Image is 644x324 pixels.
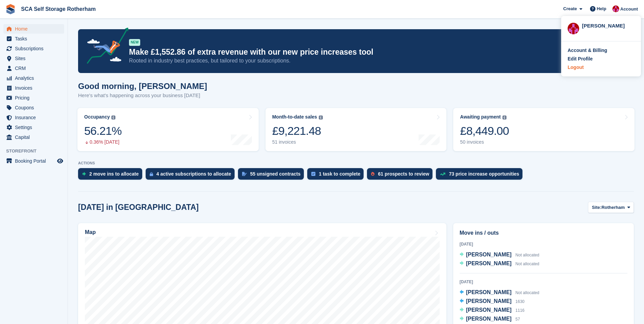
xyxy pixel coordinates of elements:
[89,171,139,177] div: 2 move ins to allocate
[3,24,64,34] a: menu
[311,172,315,176] img: task-75834270c22a3079a89374b754ae025e5fb1db73e45f91037f5363f120a921f8.svg
[15,83,56,93] span: Invoices
[460,279,627,285] div: [DATE]
[78,82,207,91] h1: Good morning, [PERSON_NAME]
[612,5,619,12] img: Thomas Webb
[5,4,16,14] img: stora-icon-8386f47178a22dfd0bd8f6a31ec36ba5ce8667c1dd55bd0f319d3a0aa187defe.svg
[3,54,64,63] a: menu
[129,39,140,46] div: NEW
[78,92,207,100] p: Here's what's happening across your business [DATE]
[3,34,64,43] a: menu
[129,47,574,57] p: Make £1,552.86 of extra revenue with our new price increases tool
[515,308,525,313] span: 1116
[460,114,501,120] div: Awaiting payment
[602,204,625,211] span: Rotherham
[15,113,56,122] span: Insurance
[82,172,86,176] img: move_ins_to_allocate_icon-fdf77a2bb77ea45bf5b3d319d69a93e2d87916cf1d5bf7949dd705db3b84f3ca.svg
[272,124,323,138] div: £9,221.48
[15,64,56,73] span: CRM
[15,44,56,53] span: Subscriptions
[588,202,634,213] button: Site: Rotherham
[582,22,634,28] div: [PERSON_NAME]
[242,172,247,176] img: contract_signature_icon-13c848040528278c33f63329250d36e43548de30e8caae1d1a13099fd9432cc5.svg
[460,315,520,324] a: [PERSON_NAME] 57
[597,5,606,12] span: Help
[515,253,539,257] span: Not allocated
[568,55,634,62] a: Edit Profile
[3,113,64,122] a: menu
[453,108,634,151] a: Awaiting payment £8,449.00 50 invoices
[3,123,64,132] a: menu
[568,47,634,54] a: Account & Billing
[15,54,56,63] span: Sites
[250,171,301,177] div: 55 unsigned contracts
[515,299,525,304] span: 1630
[460,297,525,306] a: [PERSON_NAME] 1630
[18,3,98,15] a: SCA Self Storage Rotherham
[319,171,360,177] div: 1 task to complete
[378,171,429,177] div: 61 prospects to review
[157,171,231,177] div: 4 active subscriptions to allocate
[466,298,512,304] span: [PERSON_NAME]
[3,156,64,166] a: menu
[3,103,64,112] a: menu
[15,73,56,83] span: Analytics
[15,123,56,132] span: Settings
[272,114,317,120] div: Month-to-date sales
[15,132,56,142] span: Capital
[568,64,584,71] div: Logout
[460,259,539,268] a: [PERSON_NAME] Not allocated
[515,262,539,266] span: Not allocated
[466,260,512,266] span: [PERSON_NAME]
[3,132,64,142] a: menu
[502,115,507,120] img: icon-info-grey-7440780725fd019a000dd9b08b2336e03edf1995a4989e88bcd33f0948082b44.svg
[620,6,638,13] span: Account
[568,64,634,71] a: Logout
[568,23,579,34] img: Thomas Webb
[568,55,593,62] div: Edit Profile
[84,124,122,138] div: 56.21%
[6,148,68,155] span: Storefront
[466,316,512,322] span: [PERSON_NAME]
[272,139,323,145] div: 51 invoices
[56,157,64,165] a: Preview store
[77,108,259,151] a: Occupancy 56.21% 0.36% [DATE]
[150,172,153,176] img: active_subscription_to_allocate_icon-d502201f5373d7db506a760aba3b589e785aa758c864c3986d89f69b8ff3...
[460,139,509,145] div: 50 invoices
[460,306,525,315] a: [PERSON_NAME] 1116
[129,57,574,65] p: Rooted in industry best practices, but tailored to your subscriptions.
[466,307,512,313] span: [PERSON_NAME]
[3,83,64,93] a: menu
[440,173,445,176] img: price_increase_opportunities-93ffe204e8149a01c8c9dc8f82e8f89637d9d84a8eef4429ea346261dce0b2c0.svg
[15,34,56,43] span: Tasks
[460,288,539,297] a: [PERSON_NAME] Not allocated
[515,317,520,322] span: 57
[460,124,509,138] div: £8,449.00
[3,64,64,73] a: menu
[15,103,56,112] span: Coupons
[111,115,115,120] img: icon-info-grey-7440780725fd019a000dd9b08b2336e03edf1995a4989e88bcd33f0948082b44.svg
[3,44,64,53] a: menu
[449,171,519,177] div: 73 price increase opportunities
[460,251,539,259] a: [PERSON_NAME] Not allocated
[319,115,323,120] img: icon-info-grey-7440780725fd019a000dd9b08b2336e03edf1995a4989e88bcd33f0948082b44.svg
[81,28,129,66] img: price-adjustments-announcement-icon-8257ccfd72463d97f412b2fc003d46551f7dbcb40ab6d574587a9cd5c0d94...
[436,168,526,183] a: 73 price increase opportunities
[84,139,122,145] div: 0.36% [DATE]
[84,114,110,120] div: Occupancy
[466,252,512,257] span: [PERSON_NAME]
[371,172,374,176] img: prospect-51fa495bee0391a8d652442698ab0144808aea92771e9ea1ae160a38d050c398.svg
[78,203,199,212] h2: [DATE] in [GEOGRAPHIC_DATA]
[515,290,539,295] span: Not allocated
[568,47,607,54] div: Account & Billing
[238,168,308,183] a: 55 unsigned contracts
[15,24,56,34] span: Home
[85,229,96,235] h2: Map
[3,93,64,103] a: menu
[265,108,447,151] a: Month-to-date sales £9,221.48 51 invoices
[460,241,627,247] div: [DATE]
[78,161,634,165] p: ACTIONS
[15,156,56,166] span: Booking Portal
[15,93,56,103] span: Pricing
[307,168,367,183] a: 1 task to complete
